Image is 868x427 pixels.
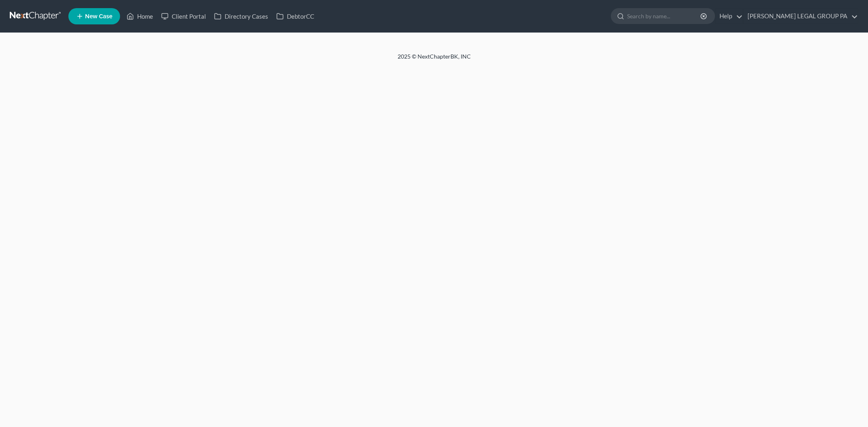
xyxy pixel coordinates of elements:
a: Directory Cases [210,9,272,24]
a: [PERSON_NAME] LEGAL GROUP PA [743,9,858,24]
a: DebtorCC [272,9,318,24]
a: Home [122,9,157,24]
a: Client Portal [157,9,210,24]
div: 2025 © NextChapterBK, INC [202,52,666,67]
span: New Case [85,13,112,20]
a: Help [715,9,743,24]
input: Search by name... [627,9,702,24]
